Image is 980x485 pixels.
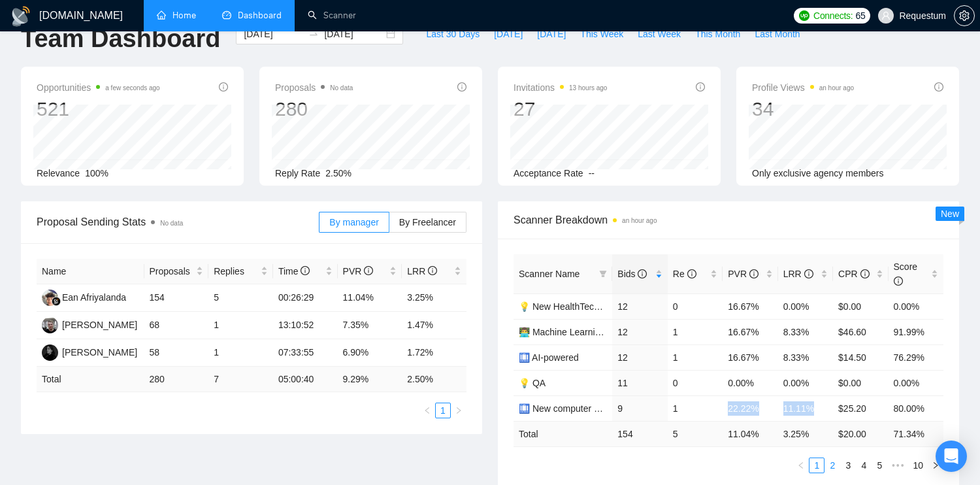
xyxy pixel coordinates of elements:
[932,461,939,469] span: right
[954,10,975,21] a: setting
[752,168,884,178] span: Only exclusive agency members
[612,421,667,446] td: 154
[841,458,855,473] a: 3
[747,24,807,44] button: Last Month
[723,395,777,421] td: 22.22%
[889,370,943,395] td: 0.00%
[723,344,777,370] td: 16.67%
[222,10,231,20] span: dashboard
[889,293,943,319] td: 0.00%
[329,217,378,227] span: By manager
[569,84,607,92] time: 13 hours ago
[881,11,890,20] span: user
[423,407,431,414] span: left
[85,168,108,178] span: 100%
[941,209,959,219] span: New
[273,339,338,367] td: 07:33:55
[407,266,437,276] span: LRR
[419,403,435,418] li: Previous Page
[208,367,273,392] td: 7
[519,327,648,337] a: 👨‍💻 Machine Learning developer
[426,27,480,41] span: Last 30 Days
[833,370,888,395] td: $0.00
[37,80,160,95] span: Opportunities
[419,24,487,44] button: Last 30 Days
[519,301,626,312] a: 💡 New HealthTech UI/UX
[364,266,373,275] span: info-circle
[728,269,759,279] span: PVR
[819,84,854,92] time: an hour ago
[208,312,273,339] td: 1
[749,269,759,278] span: info-circle
[840,458,856,473] li: 3
[308,29,319,39] span: to
[514,421,612,446] td: Total
[673,269,696,279] span: Re
[208,339,273,367] td: 1
[402,339,466,367] td: 1.72%
[537,27,566,41] span: [DATE]
[723,319,777,344] td: 16.67%
[936,441,967,472] div: Open Intercom Messenger
[42,292,126,302] a: EAEan Afriyalanda
[343,266,374,276] span: PVR
[275,168,320,178] span: Reply Rate
[778,319,833,344] td: 8.33%
[596,264,610,284] span: filter
[668,293,723,319] td: 0
[723,293,777,319] td: 16.67%
[909,458,927,473] a: 10
[752,97,854,122] div: 34
[833,319,888,344] td: $46.60
[338,312,402,339] td: 7.35%
[37,214,319,230] span: Proposal Sending Stats
[273,284,338,312] td: 00:26:29
[825,458,840,473] a: 2
[668,344,723,370] td: 1
[144,339,209,367] td: 58
[37,168,80,178] span: Relevance
[589,168,595,178] span: --
[214,264,258,278] span: Replies
[889,319,943,344] td: 91.99%
[238,10,282,21] span: Dashboard
[52,297,61,306] img: gigradar-bm.png
[144,284,209,312] td: 154
[275,80,353,95] span: Proposals
[797,461,805,469] span: left
[809,458,824,473] a: 1
[62,290,126,305] div: Ean Afriyalanda
[519,352,579,363] a: 🛄 AI-powered
[494,27,523,41] span: [DATE]
[37,97,160,122] div: 521
[530,24,573,44] button: [DATE]
[457,82,466,92] span: info-circle
[42,346,137,357] a: AK[PERSON_NAME]
[833,421,888,446] td: $ 20.00
[419,403,435,418] button: left
[894,276,903,286] span: info-circle
[955,10,974,21] span: setting
[10,6,31,27] img: logo
[325,168,351,178] span: 2.50%
[308,10,356,21] a: searchScanner
[833,293,888,319] td: $0.00
[778,421,833,446] td: 3.25 %
[435,403,451,418] li: 1
[894,261,918,286] span: Score
[695,27,740,41] span: This Month
[144,312,209,339] td: 68
[778,293,833,319] td: 0.00%
[144,367,209,392] td: 280
[778,370,833,395] td: 0.00%
[275,97,353,122] div: 280
[799,10,809,21] img: upwork-logo.png
[455,407,463,414] span: right
[402,284,466,312] td: 3.25%
[519,403,617,414] a: 🛄 New computer vision
[793,458,809,473] li: Previous Page
[723,421,777,446] td: 11.04 %
[668,421,723,446] td: 5
[887,458,908,473] li: Next 5 Pages
[809,458,825,473] li: 1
